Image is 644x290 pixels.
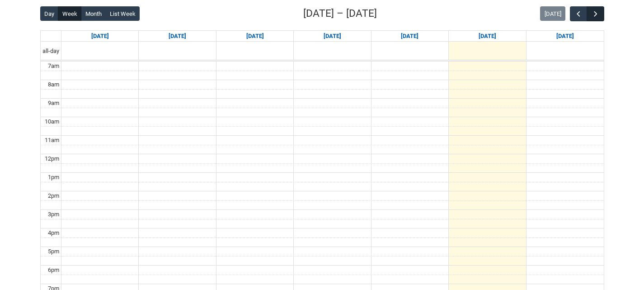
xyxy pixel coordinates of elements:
[81,6,106,21] button: Month
[58,6,81,21] button: Week
[89,31,111,42] a: Go to August 31, 2025
[105,6,140,21] button: List Week
[46,210,61,219] div: 3pm
[46,173,61,182] div: 1pm
[322,31,343,42] a: Go to September 3, 2025
[477,31,498,42] a: Go to September 5, 2025
[41,47,61,56] span: all-day
[46,80,61,89] div: 8am
[244,31,266,42] a: Go to September 2, 2025
[46,247,61,256] div: 5pm
[399,31,420,42] a: Go to September 4, 2025
[587,6,604,21] button: Next Week
[40,6,59,21] button: Day
[43,136,61,145] div: 11am
[46,99,61,108] div: 9am
[46,266,61,275] div: 6pm
[303,6,377,21] h2: [DATE] – [DATE]
[43,154,61,163] div: 12pm
[167,31,188,42] a: Go to September 1, 2025
[570,6,587,21] button: Previous Week
[555,31,576,42] a: Go to September 6, 2025
[46,228,61,238] div: 4pm
[43,117,61,126] div: 10am
[540,6,565,21] button: [DATE]
[46,191,61,200] div: 2pm
[46,62,61,71] div: 7am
